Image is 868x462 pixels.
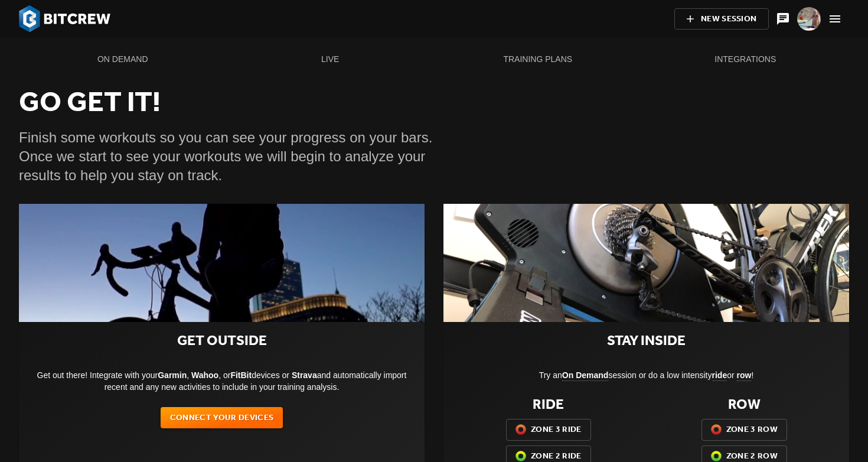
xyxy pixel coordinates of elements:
[453,395,644,414] h1: Ride
[28,331,415,350] span: Get Outside
[19,360,425,443] div: Get out there! Integrate with your , , or devices or and automatically import recent and any new ...
[674,8,769,30] button: New Session
[701,419,787,441] a: Z3(100%)Zone 3 Row
[515,422,582,437] span: Zone 3 Ride
[170,411,273,425] span: Connect Your Devices
[19,85,849,118] h1: Go get it!
[711,422,778,437] span: Zone 3 Row
[712,370,727,381] a: ride
[292,370,317,380] strong: Strava
[158,370,187,380] strong: Garmin
[506,419,591,441] a: Z3(100%)Zone 3 Ride
[26,52,220,67] span: On Demand
[234,52,428,67] span: Live
[649,52,843,67] span: Integrations
[694,12,749,27] span: New Session
[649,395,840,414] h1: Row
[441,52,635,67] span: Training Plans
[19,5,110,32] img: BitCrew
[737,370,752,381] a: row
[443,204,849,322] div: Stay Inside
[562,370,609,381] a: On Demand
[453,331,840,350] span: Stay Inside
[19,128,434,185] div: Finish some workouts so you can see your progress on your bars. Once we start to see your workout...
[191,370,218,380] strong: Wahoo
[19,204,425,322] div: Stay Inside
[797,7,821,31] img: @dani
[161,407,283,429] a: Connect Your Devices
[230,370,252,380] strong: FitBit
